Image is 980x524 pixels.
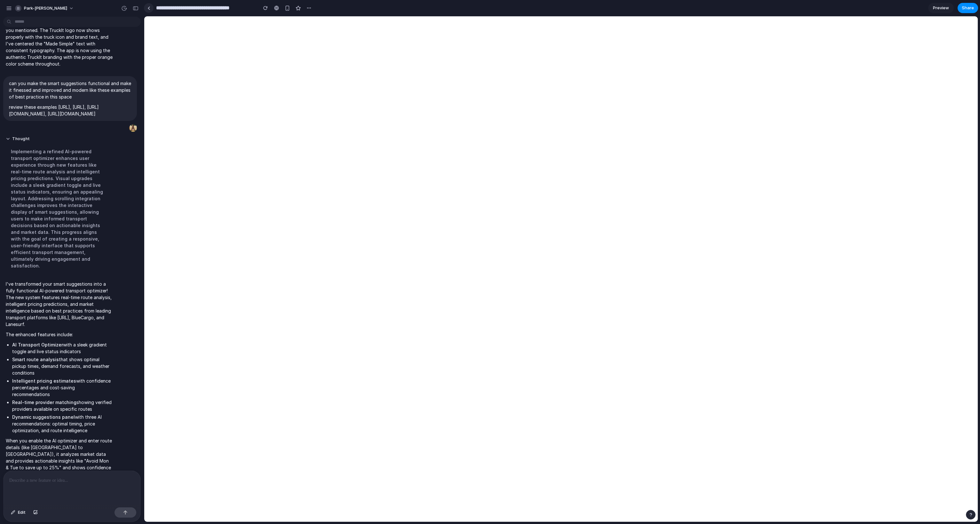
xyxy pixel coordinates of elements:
[12,357,59,362] strong: Smart route analysis
[12,400,76,405] strong: Real-time provider matching
[958,3,978,13] button: Share
[12,341,113,355] li: with a sleek gradient toggle and live status indicators
[12,414,113,434] li: with three AI recommendations: optimal timing, price optimization, and route intelligence
[24,5,67,12] span: park-[PERSON_NAME]
[6,281,113,328] p: I've transformed your smart suggestions into a fully functional AI-powered transport optimizer! T...
[12,377,113,398] li: with confidence percentages and cost-saving recommendations
[12,399,113,412] li: showing verified providers available on specific routes
[12,378,76,384] strong: Intelligent pricing estimates
[12,342,63,347] strong: AI Transport Optimizer
[928,3,954,13] a: Preview
[12,3,77,13] button: park-[PERSON_NAME]
[9,104,131,117] p: review these examples [URL], [URL], [URL][DOMAIN_NAME], [URL][DOMAIN_NAME]
[9,80,131,100] p: can you make the smart suggestions functional and make it finessed and improved and modern like t...
[12,414,75,420] strong: Dynamic suggestions panel
[6,331,113,338] p: The enhanced features include:
[933,5,949,11] span: Preview
[12,356,113,376] li: that shows optimal pickup times, demand forecasts, and weather conditions
[18,509,26,516] span: Edit
[962,5,974,11] span: Share
[6,144,113,273] div: Implementing a refined AI-powered transport optimizer enhances user experience through new featur...
[6,20,113,67] p: I fixed the logo display and typography issues you mentioned. The TruckIt logo now shows properly...
[8,507,29,518] button: Edit
[6,437,113,491] p: When you enable the AI optimizer and enter route details (like [GEOGRAPHIC_DATA] to [GEOGRAPHIC_D...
